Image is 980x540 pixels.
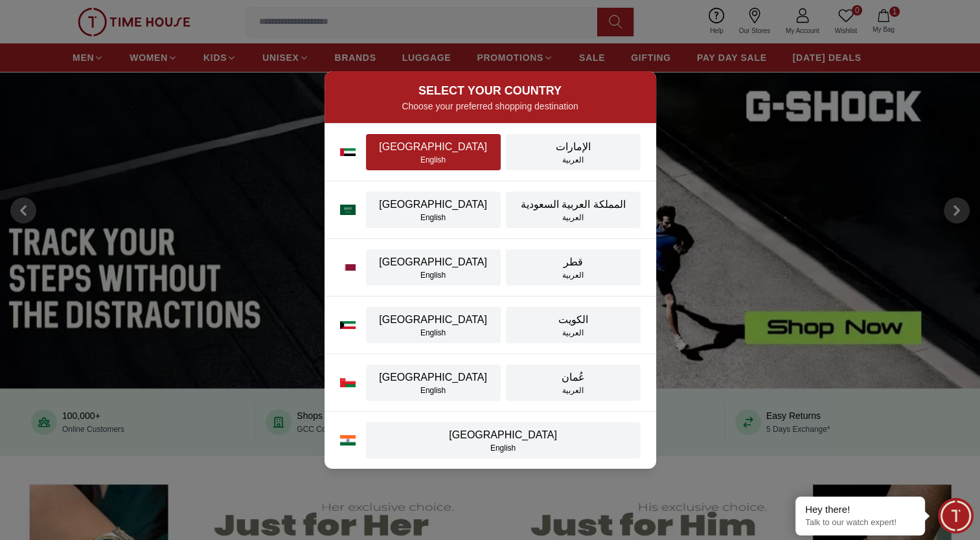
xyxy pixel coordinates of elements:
div: العربية [514,385,633,396]
div: عُمان [514,370,633,385]
button: [GEOGRAPHIC_DATA]English [366,134,501,170]
div: English [374,270,493,280]
img: India flag [340,435,356,445]
div: English [374,385,493,396]
div: [GEOGRAPHIC_DATA] [374,254,493,270]
button: الكويتالعربية [506,307,641,343]
img: Qatar flag [340,264,356,271]
div: Hey there! [805,503,915,516]
p: Talk to our watch expert! [805,517,915,528]
img: Saudi Arabia flag [340,205,356,215]
div: العربية [514,155,633,165]
div: [GEOGRAPHIC_DATA] [374,370,493,385]
button: الإماراتالعربية [506,134,641,170]
div: [GEOGRAPHIC_DATA] [374,312,493,328]
div: العربية [514,212,633,223]
button: [GEOGRAPHIC_DATA]English [366,365,501,401]
p: Choose your preferred shopping destination [340,100,641,113]
div: Chat Widget [938,498,974,534]
img: UAE flag [340,148,356,156]
div: قطر [514,254,633,270]
div: [GEOGRAPHIC_DATA] [374,197,493,212]
button: [GEOGRAPHIC_DATA]English [366,249,501,286]
div: [GEOGRAPHIC_DATA] [374,139,493,155]
button: [GEOGRAPHIC_DATA]English [366,422,641,458]
h2: SELECT YOUR COUNTRY [340,82,641,100]
div: المملكة العربية السعودية [514,197,633,212]
div: الكويت [514,312,633,328]
img: Kuwait flag [340,321,356,329]
div: الإمارات [514,139,633,155]
div: [GEOGRAPHIC_DATA] [374,427,633,443]
div: العربية [514,328,633,338]
button: المملكة العربية السعوديةالعربية [506,192,641,228]
div: English [374,155,493,165]
img: Oman flag [340,378,356,387]
div: English [374,443,633,453]
button: عُمانالعربية [506,365,641,401]
div: English [374,328,493,338]
div: العربية [514,270,633,280]
div: English [374,212,493,223]
button: [GEOGRAPHIC_DATA]English [366,307,501,343]
button: قطرالعربية [506,249,641,286]
button: [GEOGRAPHIC_DATA]English [366,192,501,228]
